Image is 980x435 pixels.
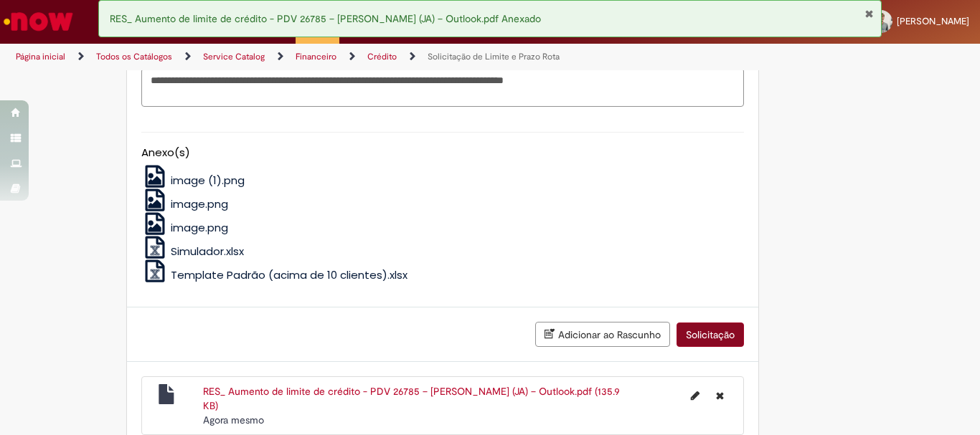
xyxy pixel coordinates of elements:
a: image (1).png [141,173,245,188]
a: Simulador.xlsx [141,244,245,259]
button: Fechar Notificação [864,8,874,19]
span: image.png [171,220,228,235]
button: Solicitação [677,322,744,347]
span: Agora mesmo [203,414,264,426]
button: Editar nome de arquivo RES_ Aumento de limite de crédito - PDV 26785 – Rodrigo Rocha nunes (JA) –... [682,384,708,407]
a: RES_ Aumento de limite de crédito - PDV 26785 – [PERSON_NAME] (JA) – Outlook.pdf (135.9 KB) [203,385,620,412]
textarea: Descrição [141,68,744,107]
span: image (1).png [171,173,245,188]
button: Adicionar ao Rascunho [535,322,670,347]
h5: Anexo(s) [141,147,744,159]
a: Todos os Catálogos [96,51,172,62]
a: image.png [141,220,229,235]
a: Template Padrão (acima de 10 clientes).xlsx [141,267,408,282]
a: Página inicial [16,51,65,62]
time: 29/08/2025 17:34:00 [203,414,264,426]
img: ServiceNow [1,7,75,36]
span: Template Padrão (acima de 10 clientes).xlsx [171,267,407,282]
a: image.png [141,196,229,211]
a: Crédito [367,51,397,62]
a: Financeiro [296,51,336,62]
span: [PERSON_NAME] [897,15,969,27]
span: Simulador.xlsx [171,244,244,259]
button: Excluir RES_ Aumento de limite de crédito - PDV 26785 – Rodrigo Rocha nunes (JA) – Outlook.pdf [707,384,732,407]
ul: Trilhas de página [11,44,643,70]
span: RES_ Aumento de limite de crédito - PDV 26785 – [PERSON_NAME] (JA) – Outlook.pdf Anexado [110,12,541,25]
a: Service Catalog [203,51,265,62]
a: Solicitação de Limite e Prazo Rota [428,51,560,62]
span: image.png [171,196,228,211]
